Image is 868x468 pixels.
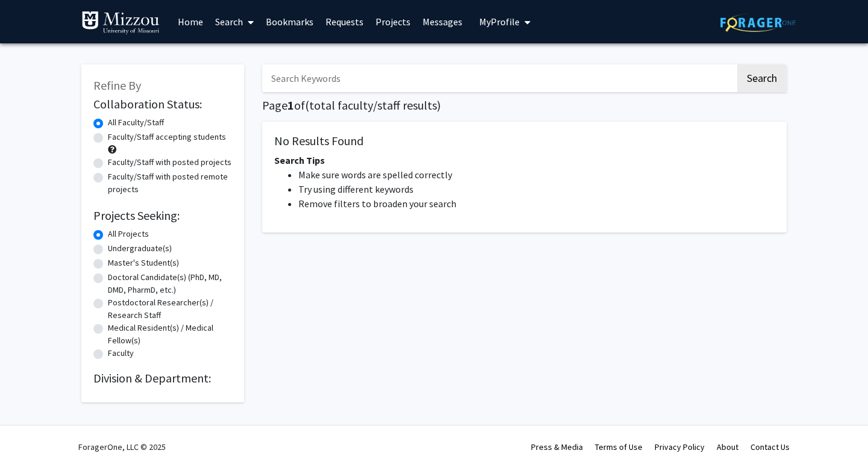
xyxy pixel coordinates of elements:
a: Bookmarks [260,1,319,43]
a: Requests [319,1,370,43]
img: University of Missouri Logo [81,11,160,35]
img: ForagerOne Logo [720,13,796,32]
button: Search [737,64,787,92]
li: Make sure words are spelled correctly [298,167,775,182]
a: Projects [370,1,417,43]
a: Search [209,1,260,43]
a: Home [172,1,209,43]
h1: Page of ( total faculty/staff results) [262,98,787,113]
a: Messages [417,1,468,43]
label: Faculty/Staff accepting students [108,131,226,143]
a: Privacy Policy [655,441,705,452]
nav: Page navigation [262,245,787,272]
div: ForagerOne, LLC © 2025 [78,426,166,468]
h5: No Results Found [274,134,775,148]
span: Refine By [93,78,141,93]
label: Undergraduate(s) [108,242,172,255]
a: Press & Media [531,441,583,452]
label: Master's Student(s) [108,257,179,269]
label: All Projects [108,228,149,240]
li: Remove filters to broaden your search [298,196,775,211]
a: Contact Us [750,441,790,452]
label: Faculty/Staff with posted remote projects [108,170,232,196]
label: All Faculty/Staff [108,116,164,129]
li: Try using different keywords [298,182,775,196]
a: Terms of Use [595,441,643,452]
h2: Projects Seeking: [93,208,232,223]
span: My Profile [479,16,520,28]
h2: Collaboration Status: [93,97,232,111]
label: Medical Resident(s) / Medical Fellow(s) [108,322,232,347]
h2: Division & Department: [93,371,232,385]
span: Search Tips [274,154,325,166]
label: Doctoral Candidate(s) (PhD, MD, DMD, PharmD, etc.) [108,271,232,296]
label: Faculty [108,347,134,360]
span: 1 [288,98,294,113]
input: Search Keywords [262,64,735,92]
label: Postdoctoral Researcher(s) / Research Staff [108,296,232,322]
label: Faculty/Staff with posted projects [108,156,231,169]
a: About [717,441,738,452]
